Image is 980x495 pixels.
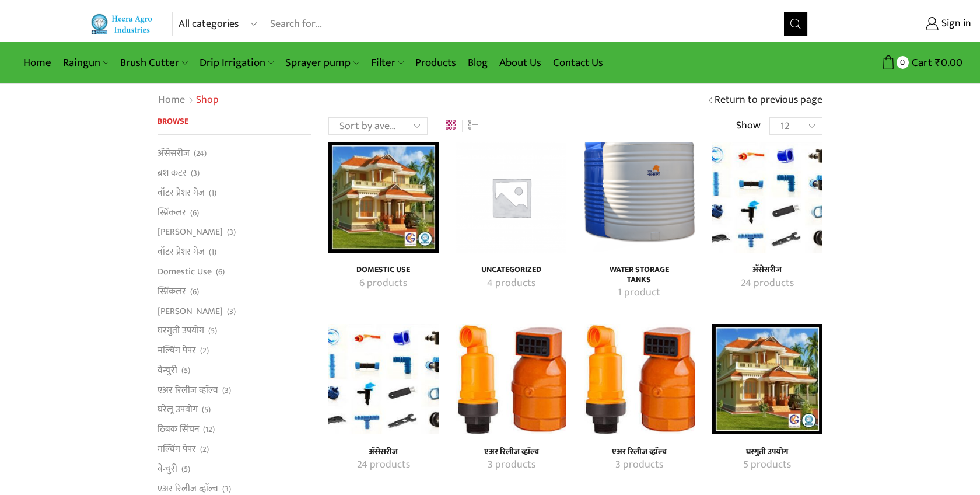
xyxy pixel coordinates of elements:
h1: Shop [196,94,219,107]
a: Products [409,49,462,76]
img: एअर रिलीज व्हाॅल्व [456,324,566,434]
h4: Uncategorized [469,265,554,275]
span: (3) [227,226,236,238]
span: (2) [200,444,209,455]
span: Show [736,118,761,134]
span: (6) [190,286,199,298]
a: Visit product category Uncategorized [469,276,554,291]
a: ठिबक सिंचन [157,420,199,440]
button: Search button [784,12,807,36]
span: (3) [227,306,236,318]
a: Home [17,49,57,76]
span: 0 [897,56,909,68]
mark: 24 products [741,276,794,291]
a: Visit product category घरगुती उपयोग [712,324,822,434]
a: घरगुती उपयोग [157,321,204,341]
h4: Domestic Use [341,265,426,275]
a: ब्रश कटर [157,163,187,183]
a: Visit product category घरगुती उपयोग [725,447,810,457]
mark: 3 products [615,458,663,473]
span: (3) [222,385,231,396]
a: Visit product category एअर रिलीज व्हाॅल्व [469,447,554,457]
a: घरेलू उपयोग [157,400,198,420]
a: Visit product category Domestic Use [341,276,426,291]
a: Visit product category Water Storage Tanks [584,142,694,252]
a: मल्चिंग पेपर [157,341,196,361]
img: अ‍ॅसेसरीज [712,142,822,252]
a: Filter [365,49,409,76]
a: वेन्चुरी [157,459,177,479]
a: वॉटर प्रेशर गेज [157,242,205,262]
mark: 5 products [743,458,791,473]
img: घरगुती उपयोग [712,324,822,434]
a: अ‍ॅसेसरीज [157,147,190,163]
h4: एअर रिलीज व्हाॅल्व [597,447,681,457]
a: एअर रिलीज व्हाॅल्व [157,380,218,400]
span: (3) [222,483,231,495]
h4: Water Storage Tanks [597,265,681,285]
a: Brush Cutter [114,49,193,76]
a: Visit product category Water Storage Tanks [597,285,681,301]
img: एअर रिलीज व्हाॅल्व [584,324,694,434]
a: Blog [462,49,494,76]
span: (5) [181,365,190,377]
img: Uncategorized [456,142,566,252]
span: (5) [181,463,190,475]
span: (3) [191,168,199,179]
a: [PERSON_NAME] [157,222,223,242]
img: Domestic Use [328,142,439,252]
a: Visit product category एअर रिलीज व्हाॅल्व [469,458,554,473]
a: Raingun [57,49,114,76]
a: Visit product category अ‍ॅसेसरीज [341,447,426,457]
a: Domestic Use [157,262,212,281]
bdi: 0.00 [935,54,963,72]
a: Visit product category एअर रिलीज व्हाॅल्व [584,324,694,434]
a: Visit product category एअर रिलीज व्हाॅल्व [597,458,681,473]
mark: 6 products [359,276,407,291]
a: Sprayer pump [279,49,365,76]
a: Sign in [825,13,971,34]
span: (24) [194,148,206,159]
a: 0 Cart ₹0.00 [820,52,963,74]
a: Visit product category एअर रिलीज व्हाॅल्व [456,324,566,434]
span: (6) [216,266,225,278]
span: ₹ [935,54,941,72]
span: Sign in [939,16,971,32]
a: Visit product category Domestic Use [341,265,426,275]
h4: घरगुती उपयोग [725,447,810,457]
h4: अ‍ॅसेसरीज [725,265,810,275]
a: Contact Us [547,49,609,76]
span: (2) [200,345,209,357]
select: Shop order [328,117,428,135]
a: मल्चिंग पेपर [157,440,196,459]
h4: एअर रिलीज व्हाॅल्व [469,447,554,457]
img: Water Storage Tanks [584,142,694,252]
h4: अ‍ॅसेसरीज [341,447,426,457]
mark: 24 products [357,458,410,473]
a: स्प्रिंकलर [157,281,186,301]
a: Visit product category Uncategorized [469,265,554,275]
a: About Us [494,49,547,76]
img: अ‍ॅसेसरीज [328,324,439,434]
a: Drip Irrigation [194,49,279,76]
span: Browse [157,114,188,128]
span: (1) [209,187,216,199]
a: Visit product category अ‍ॅसेसरीज [328,324,439,434]
a: Visit product category अ‍ॅसेसरीज [725,276,810,291]
a: Visit product category Domestic Use [328,142,439,252]
span: (1) [209,246,216,258]
a: Visit product category Uncategorized [456,142,566,252]
span: (12) [203,424,215,435]
a: [PERSON_NAME] [157,301,223,321]
mark: 1 product [618,285,660,301]
span: (5) [208,325,217,337]
a: Visit product category घरगुती उपयोग [725,458,810,473]
mark: 4 products [487,276,535,291]
a: Return to previous page [715,93,822,108]
a: Visit product category अ‍ॅसेसरीज [712,142,822,252]
mark: 3 products [488,458,535,473]
nav: Breadcrumb [157,93,219,108]
span: (5) [202,404,211,416]
a: Visit product category Water Storage Tanks [597,265,681,285]
a: वेन्चुरी [157,360,177,380]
